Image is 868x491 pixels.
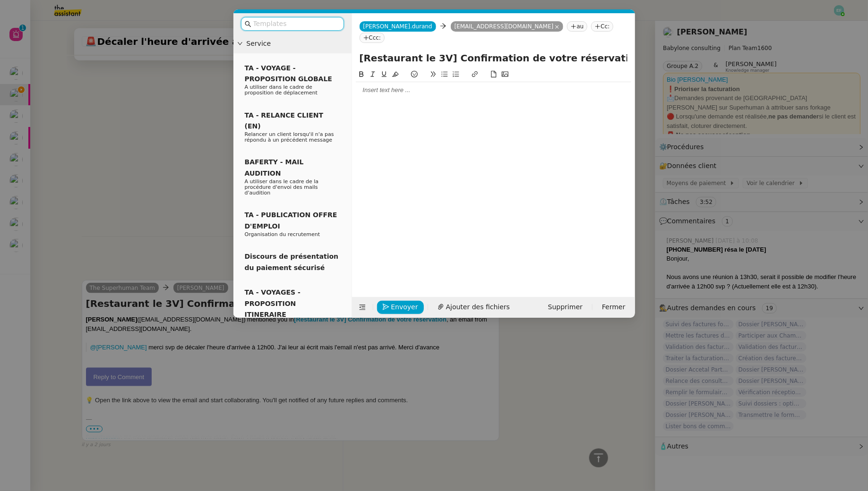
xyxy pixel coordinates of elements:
[451,21,564,32] nz-tag: [EMAIL_ADDRESS][DOMAIN_NAME]
[391,302,418,313] span: Envoyer
[245,131,334,143] span: Relancer un client lorsqu'il n'a pas répondu à un précédent message
[548,302,583,313] span: Supprimer
[602,302,625,313] span: Fermer
[446,302,510,313] span: Ajouter des fichiers
[360,51,627,65] input: Subject
[245,178,319,196] span: A utiliser dans le cadre de la procédure d'envoi des mails d'audition
[245,231,320,237] span: Organisation du recrutement
[245,64,332,83] span: TA - VOYAGE - PROPOSITION GLOBALE
[245,158,304,177] span: BAFERTY - MAIL AUDITION
[377,301,424,314] button: Envoyer
[245,253,339,271] span: Discours de présentation du paiement sécurisé
[363,23,432,30] span: [PERSON_NAME].durand
[591,21,613,32] nz-tag: Cc:
[542,301,588,314] button: Supprimer
[432,301,516,314] button: Ajouter des fichiers
[233,34,352,53] div: Service
[245,211,337,229] span: TA - PUBLICATION OFFRE D'EMPLOI
[245,84,318,96] span: A utiliser dans le cadre de proposition de déplacement
[245,111,324,130] span: TA - RELANCE CLIENT (EN)
[596,301,631,314] button: Fermer
[253,18,338,29] input: Templates
[245,288,301,318] span: TA - VOYAGES - PROPOSITION ITINERAIRE
[360,33,385,43] nz-tag: Ccc:
[247,38,348,49] span: Service
[567,21,587,32] nz-tag: au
